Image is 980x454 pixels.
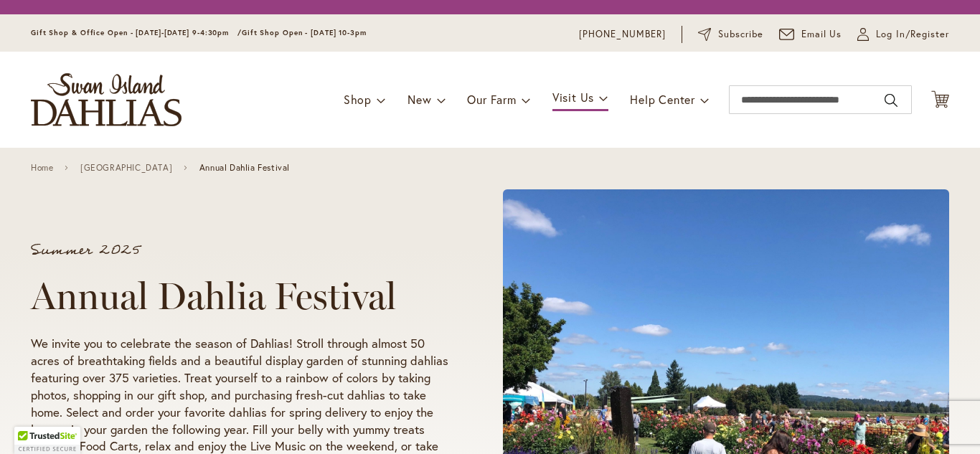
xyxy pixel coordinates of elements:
span: Annual Dahlia Festival [199,163,290,173]
span: Subscribe [718,27,763,42]
span: Visit Us [552,90,594,105]
h1: Annual Dahlia Festival [31,275,448,318]
a: Email Us [779,27,842,42]
span: New [407,92,431,107]
a: [PHONE_NUMBER] [579,27,666,42]
button: Search [885,89,897,112]
span: Shop [344,92,372,107]
a: Log In/Register [857,27,949,42]
a: Home [31,163,53,173]
a: Subscribe [698,27,763,42]
span: Gift Shop & Office Open - [DATE]-[DATE] 9-4:30pm / [31,28,242,37]
span: Our Farm [467,92,516,107]
a: [GEOGRAPHIC_DATA] [80,163,172,173]
a: store logo [31,73,182,126]
span: Log In/Register [876,27,949,42]
span: Email Us [801,27,842,42]
span: Help Center [630,92,695,107]
div: TrustedSite Certified [14,427,80,454]
span: Gift Shop Open - [DATE] 10-3pm [242,28,367,37]
p: Summer 2025 [31,243,448,257]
